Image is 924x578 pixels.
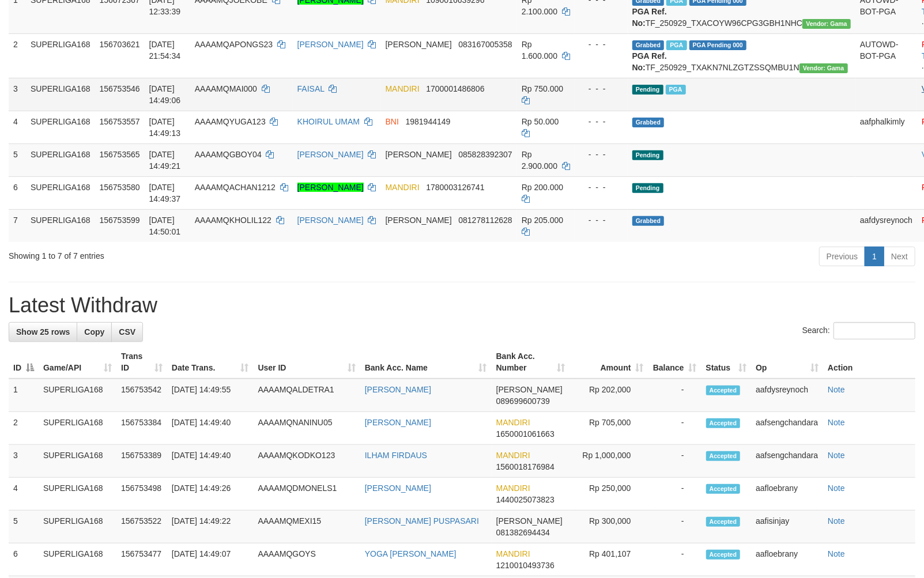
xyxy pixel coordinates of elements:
td: 4 [9,478,39,511]
span: [PERSON_NAME] [496,385,563,394]
span: [DATE] 14:49:06 [149,84,181,105]
td: SUPERLIGA168 [39,478,116,511]
span: 156753580 [100,183,140,192]
span: Vendor URL: https://trx31.1velocity.biz [799,63,848,73]
th: Bank Acc. Name: activate to sort column ascending [360,346,492,379]
span: MANDIRI [386,183,420,192]
td: - [648,379,702,412]
span: MANDIRI [496,549,530,558]
b: PGA Ref. No: [632,51,667,72]
a: [PERSON_NAME] [365,385,431,394]
span: Accepted [706,386,741,395]
div: - - - [579,182,623,193]
td: SUPERLIGA168 [26,209,95,242]
td: SUPERLIGA168 [39,511,116,543]
td: - [648,445,702,478]
a: ILHAM FIRDAUS [365,451,427,460]
a: Note [828,451,845,460]
td: 7 [9,209,26,242]
span: Marked by aafchhiseyha [666,40,687,50]
td: 5 [9,511,39,543]
td: 156753477 [116,543,167,576]
td: AAAAMQALDETRA1 [254,379,360,412]
span: Rp 2.900.000 [522,150,557,171]
td: AAAAMQNANINU05 [254,412,360,445]
td: 2 [9,33,26,78]
span: Accepted [706,418,741,428]
span: 156753546 [100,84,140,93]
td: Rp 705,000 [570,412,648,445]
th: Action [823,346,915,379]
td: aafsengchandara [751,412,823,445]
span: [DATE] 14:50:01 [149,216,181,236]
span: Rp 750.000 [522,84,563,93]
span: Accepted [706,484,741,494]
a: Note [828,516,845,526]
a: Note [828,385,845,394]
a: Copy [77,322,112,342]
span: Marked by aafsengchandara [666,85,686,95]
td: 156753498 [116,478,167,511]
span: MANDIRI [386,84,420,93]
th: Bank Acc. Number: activate to sort column ascending [492,346,570,379]
a: [PERSON_NAME] [365,483,431,493]
td: aafisinjay [751,511,823,543]
span: Pending [632,150,663,160]
span: [DATE] 21:54:34 [149,40,181,61]
a: Next [884,247,915,266]
td: 1 [9,379,39,412]
div: - - - [579,39,623,50]
a: [PERSON_NAME] [297,40,364,49]
span: Copy [84,327,104,337]
a: 1 [865,247,884,266]
a: Previous [819,247,865,266]
span: Accepted [706,451,741,461]
td: 3 [9,445,39,478]
td: SUPERLIGA168 [26,78,95,111]
td: Rp 250,000 [570,478,648,511]
span: MANDIRI [496,418,530,427]
a: Note [828,483,845,493]
span: AAAAMQACHAN1212 [195,183,276,192]
td: AAAAMQDMONELS1 [254,478,360,511]
td: TF_250929_TXAKN7NLZGTZSSQMBU1N [628,33,855,78]
span: Grabbed [632,118,665,127]
div: Showing 1 to 7 of 7 entries [9,245,376,262]
a: [PERSON_NAME] [297,183,364,192]
div: - - - [579,83,623,95]
span: AAAAMQYUGA123 [195,117,266,126]
span: Show 25 rows [16,327,70,337]
span: MANDIRI [496,451,530,460]
span: Vendor URL: https://trx31.1velocity.biz [802,19,851,29]
a: FAISAL [297,84,325,93]
span: Copy 1210010493736 to clipboard [496,561,555,570]
div: - - - [579,116,623,127]
span: 156753565 [100,150,140,159]
td: aafphalkimly [855,111,917,143]
td: - [648,412,702,445]
span: AAAAMQKHOLIL122 [195,216,271,225]
span: [DATE] 14:49:13 [149,117,181,138]
th: Op: activate to sort column ascending [751,346,823,379]
span: Copy 083167005358 to clipboard [458,40,512,49]
td: - [648,543,702,576]
span: [PERSON_NAME] [496,516,563,526]
td: Rp 401,107 [570,543,648,576]
td: 156753542 [116,379,167,412]
td: aafsengchandara [751,445,823,478]
td: 156753389 [116,445,167,478]
td: SUPERLIGA168 [39,379,116,412]
td: SUPERLIGA168 [26,143,95,176]
td: aafloebrany [751,543,823,576]
td: 6 [9,543,39,576]
span: PGA Pending [689,40,747,50]
th: Balance: activate to sort column ascending [648,346,702,379]
td: 156753384 [116,412,167,445]
span: Copy 1981944149 to clipboard [406,117,451,126]
div: - - - [579,214,623,226]
input: Search: [834,322,915,339]
a: Note [828,549,845,558]
th: Date Trans.: activate to sort column ascending [167,346,254,379]
span: Pending [632,183,663,193]
td: aafloebrany [751,478,823,511]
